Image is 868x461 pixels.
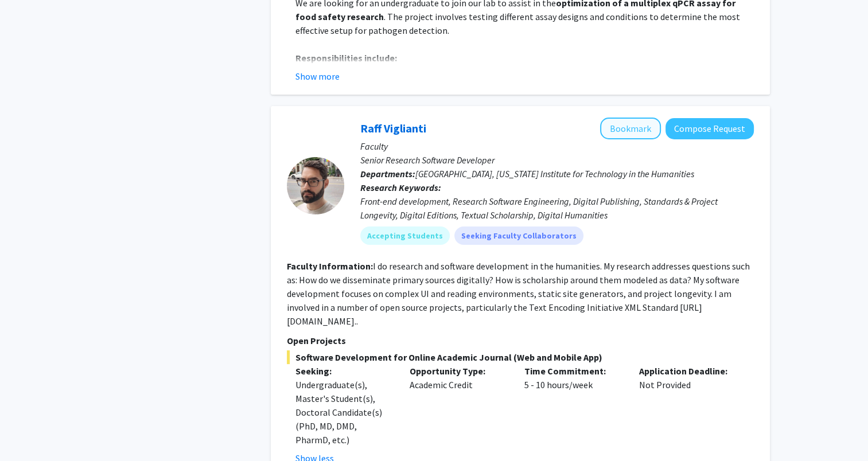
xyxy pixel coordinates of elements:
[410,364,507,378] p: Opportunity Type:
[295,378,393,447] div: Undergraduate(s), Master's Student(s), Doctoral Candidate(s) (PhD, MD, DMD, PharmD, etc.)
[295,364,393,378] p: Seeking:
[360,121,426,135] a: Raff Viglianti
[287,260,373,272] b: Faculty Information:
[295,69,340,83] button: Show more
[360,168,415,179] b: Departments:
[415,168,694,179] span: [GEOGRAPHIC_DATA], [US_STATE] Institute for Technology in the Humanities
[454,226,583,245] mat-chip: Seeking Faculty Collaborators
[639,364,737,378] p: Application Deadline:
[360,194,754,222] div: Front-end development, Research Software Engineering, Digital Publishing, Standards & Project Lon...
[665,118,754,139] button: Compose Request to Raff Viglianti
[295,52,397,64] strong: Responsibilities include:
[287,350,754,364] span: Software Development for Online Academic Journal (Web and Mobile App)
[287,260,750,327] fg-read-more: I do research and software development in the humanities. My research addresses questions such as...
[600,118,661,139] button: Add Raff Viglianti to Bookmarks
[287,334,754,347] p: Open Projects
[360,226,450,245] mat-chip: Accepting Students
[9,409,49,452] iframe: Chat
[524,364,622,378] p: Time Commitment:
[360,139,754,153] p: Faculty
[360,182,441,193] b: Research Keywords:
[360,153,754,167] p: Senior Research Software Developer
